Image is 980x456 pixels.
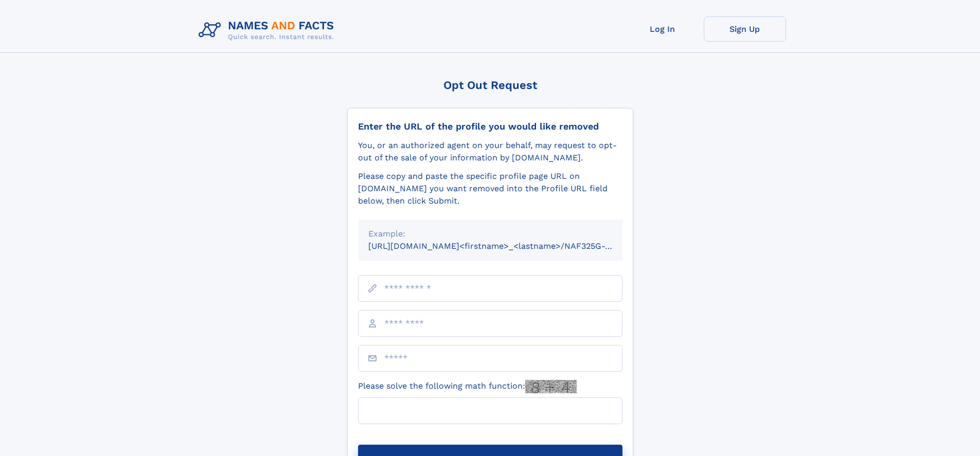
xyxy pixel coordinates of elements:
[704,16,786,42] a: Sign Up
[194,16,343,44] img: Logo Names and Facts
[358,121,622,132] div: Enter the URL of the profile you would like removed
[358,380,577,393] label: Please solve the following math function:
[358,170,622,207] div: Please copy and paste the specific profile page URL on [DOMAIN_NAME] you want removed into the Pr...
[368,228,612,240] div: Example:
[368,241,642,251] small: [URL][DOMAIN_NAME]<firstname>_<lastname>/NAF325G-xxxxxxxx
[347,79,633,92] div: Opt Out Request
[621,16,704,42] a: Log In
[358,139,622,164] div: You, or an authorized agent on your behalf, may request to opt-out of the sale of your informatio...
